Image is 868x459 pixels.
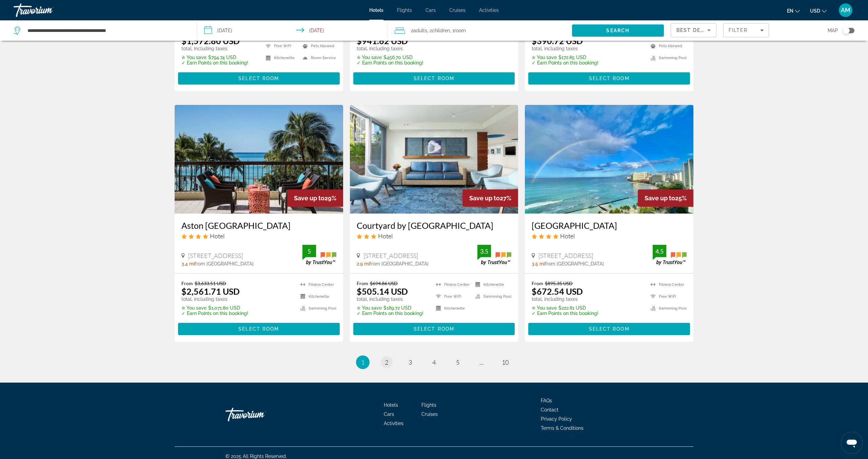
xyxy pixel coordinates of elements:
[357,261,370,267] span: 2.9 mi
[647,280,687,289] li: Fitness Center
[225,404,293,425] a: Go Home
[357,305,382,311] span: ✮ You save
[645,195,675,202] span: Save up to
[197,20,388,41] button: Select check in and out date
[532,305,598,311] p: $222.81 USD
[638,189,693,207] div: 25%
[181,305,248,311] p: $1,071.80 USD
[178,324,340,332] a: Select Room
[353,74,515,81] a: Select Room
[369,7,383,13] a: Hotels
[357,280,368,286] span: From
[589,326,630,332] span: Select Room
[181,305,206,311] span: ✮ You save
[357,60,423,66] p: ✓ Earn Points on this booking!
[572,24,664,37] button: Search
[357,55,382,60] span: ✮ You save
[502,359,509,366] span: 10
[532,46,598,51] p: total, including taxes
[433,292,472,301] li: Free WiFi
[841,7,850,14] span: AM
[188,252,243,259] span: [STREET_ADDRESS]
[287,189,343,207] div: 29%
[545,261,604,267] span: from [GEOGRAPHIC_DATA]
[433,280,472,289] li: Fitness Center
[299,42,336,50] li: Pets Allowed
[353,72,515,85] button: Select Room
[178,323,340,335] button: Select Room
[532,286,583,296] ins: $672.54 USD
[433,304,472,313] li: Kitchenette
[350,105,518,214] img: Courtyard by Marriott Waikiki Beach
[238,76,279,81] span: Select Room
[532,220,687,231] a: [GEOGRAPHIC_DATA]
[838,27,854,34] button: Toggle map
[532,232,687,240] div: 4 star Hotel
[676,27,712,33] span: Best Deals
[449,7,466,13] a: Cruises
[181,220,336,231] a: Aston [GEOGRAPHIC_DATA]
[532,280,543,286] span: From
[528,324,690,332] a: Select Room
[175,355,693,369] nav: Pagination
[541,416,572,422] a: Privacy Policy
[472,280,511,289] li: Kitchenette
[479,7,499,13] a: Activities
[178,72,340,85] button: Select Room
[426,7,436,13] a: Cars
[178,74,340,81] a: Select Room
[297,280,336,289] li: Fitness Center
[528,72,690,85] button: Select Room
[787,8,793,14] span: en
[302,245,336,265] img: TrustYou guest rating badge
[195,280,226,286] del: $3,633.51 USD
[195,261,254,267] span: from [GEOGRAPHIC_DATA]
[421,411,438,417] span: Cruises
[469,195,500,202] span: Save up to
[528,323,690,335] button: Select Room
[532,55,598,60] p: $172.85 USD
[238,326,279,332] span: Select Room
[181,55,206,60] span: ✮ You save
[532,311,598,316] p: ✓ Earn Points on this booking!
[647,42,687,50] li: Pets Allowed
[397,7,412,13] a: Flights
[357,220,512,231] a: Courtyard by [GEOGRAPHIC_DATA]
[532,305,557,311] span: ✮ You save
[378,232,393,240] span: Hotel
[532,36,583,46] ins: $390.72 USD
[27,25,187,36] input: Search hotel destination
[388,20,572,41] button: Travelers: 2 adults, 2 children
[541,407,558,412] a: Contact
[653,247,666,255] div: 4.5
[647,54,687,62] li: Swimming Pool
[411,26,427,35] span: 2
[353,324,515,332] a: Select Room
[414,76,454,81] span: Select Room
[384,411,394,417] span: Cars
[262,42,299,50] li: Free WiFi
[357,311,423,316] p: ✓ Earn Points on this booking!
[837,3,854,17] button: User Menu
[676,26,711,34] mat-select: Sort by
[370,261,429,267] span: from [GEOGRAPHIC_DATA]
[361,359,364,366] span: 1
[181,286,240,296] ins: $2,561.71 USD
[181,36,240,46] ins: $1,572.80 USD
[357,305,423,311] p: $189.72 USD
[302,247,316,255] div: 5
[525,105,693,214] a: Waikiki Beach Marriott Resort & Spa
[357,286,408,296] ins: $505.14 USD
[606,28,629,33] span: Search
[297,292,336,301] li: Kitchenette
[456,359,459,366] span: 5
